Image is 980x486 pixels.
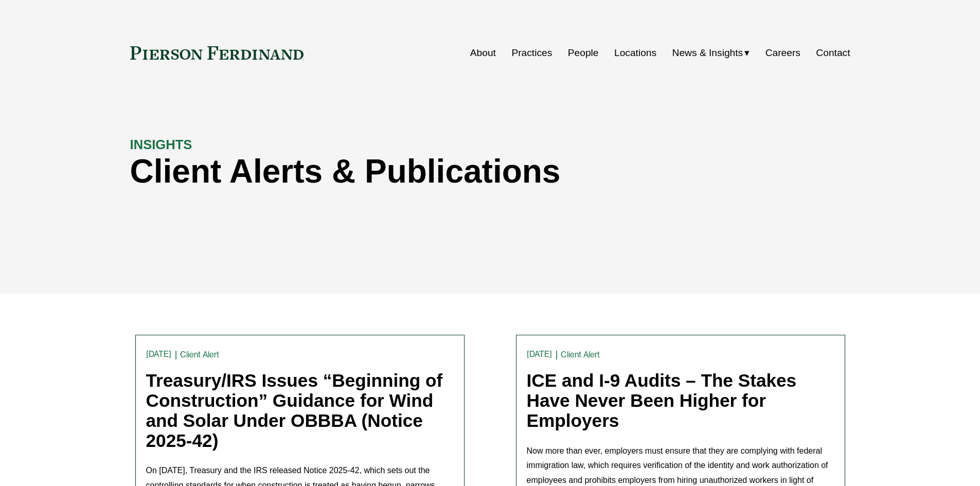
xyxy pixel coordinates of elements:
[568,43,599,63] a: People
[146,350,172,358] time: [DATE]
[146,370,443,450] a: Treasury/IRS Issues “Beginning of Construction” Guidance for Wind and Solar Under OBBBA (Notice 2...
[130,137,192,152] strong: INSIGHTS
[470,43,496,63] a: About
[816,43,850,63] a: Contact
[180,350,219,359] a: Client Alert
[511,43,552,63] a: Practices
[765,43,800,63] a: Careers
[614,43,656,63] a: Locations
[130,153,670,190] h1: Client Alerts & Publications
[527,350,553,358] time: [DATE]
[672,43,750,63] a: folder dropdown
[672,44,743,62] span: News & Insights
[561,350,600,359] a: Client Alert
[527,370,797,430] a: ICE and I-9 Audits – The Stakes Have Never Been Higher for Employers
